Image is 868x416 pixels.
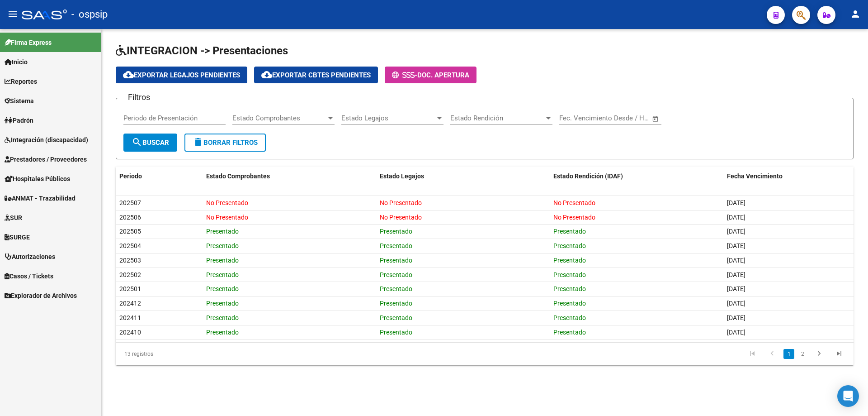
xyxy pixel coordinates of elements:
[206,271,239,278] span: Presentado
[850,9,861,19] mat-icon: person
[727,172,783,180] span: Fecha Vencimiento
[553,300,586,307] span: Presentado
[119,314,141,321] span: 202411
[341,114,435,122] span: Estado Legajos
[119,285,141,292] span: 202501
[206,329,239,336] span: Presentado
[782,346,796,362] li: page 1
[232,114,326,122] span: Estado Comprobantes
[380,228,412,235] span: Presentado
[206,314,239,321] span: Presentado
[206,172,270,180] span: Estado Comprobantes
[71,5,108,24] span: - ospsip
[5,193,75,203] span: ANMAT - Trazabilidad
[119,300,141,307] span: 202412
[837,385,859,407] div: Open Intercom Messenger
[385,67,476,83] button: -Doc. Apertura
[7,9,18,19] mat-icon: menu
[727,199,745,206] span: [DATE]
[376,167,550,186] datatable-header-cell: Estado Legajos
[119,199,141,206] span: 202507
[193,137,203,148] mat-icon: delete
[206,228,239,235] span: Presentado
[206,199,248,206] span: No Presentado
[5,213,22,223] span: SUR
[727,271,745,278] span: [DATE]
[550,167,723,186] datatable-header-cell: Estado Rendición (IDAF)
[119,257,141,264] span: 202503
[116,167,203,186] datatable-header-cell: Periodo
[5,38,52,48] span: Firma Express
[123,69,134,80] mat-icon: cloud_download
[830,349,848,359] a: go to last page
[727,214,745,221] span: [DATE]
[206,242,239,249] span: Presentado
[380,300,412,307] span: Presentado
[380,329,412,336] span: Presentado
[206,257,239,264] span: Presentado
[727,257,745,264] span: [DATE]
[764,349,781,359] a: go to previous page
[744,349,761,359] a: go to first page
[380,271,412,278] span: Presentado
[380,257,412,264] span: Presentado
[132,137,142,148] mat-icon: search
[553,329,586,336] span: Presentado
[553,172,623,180] span: Estado Rendición (IDAF)
[5,77,37,86] span: Reportes
[727,329,745,336] span: [DATE]
[193,139,258,147] span: Borrar Filtros
[206,300,239,307] span: Presentado
[553,271,586,278] span: Presentado
[392,71,417,79] span: -
[796,346,809,362] li: page 2
[254,67,378,83] button: Exportar Cbtes Pendientes
[727,242,745,249] span: [DATE]
[553,314,586,321] span: Presentado
[261,71,371,79] span: Exportar Cbtes Pendientes
[723,167,854,186] datatable-header-cell: Fecha Vencimiento
[553,214,595,221] span: No Presentado
[727,300,745,307] span: [DATE]
[261,69,272,80] mat-icon: cloud_download
[206,285,239,292] span: Presentado
[380,199,422,206] span: No Presentado
[783,349,794,359] a: 1
[119,242,141,249] span: 202504
[417,71,469,79] span: Doc. Apertura
[727,228,745,235] span: [DATE]
[380,285,412,292] span: Presentado
[5,115,33,125] span: Padrón
[380,314,412,321] span: Presentado
[559,114,596,122] input: Fecha inicio
[380,172,424,180] span: Estado Legajos
[811,349,828,359] a: go to next page
[553,199,595,206] span: No Presentado
[5,252,55,262] span: Autorizaciones
[116,44,288,57] span: INTEGRACION -> Presentaciones
[553,285,586,292] span: Presentado
[5,154,87,164] span: Prestadores / Proveedores
[119,271,141,278] span: 202502
[123,134,177,152] button: Buscar
[553,228,586,235] span: Presentado
[206,214,248,221] span: No Presentado
[116,67,247,83] button: Exportar Legajos Pendientes
[116,343,262,365] div: 13 registros
[203,167,376,186] datatable-header-cell: Estado Comprobantes
[5,232,30,242] span: SURGE
[380,214,422,221] span: No Presentado
[5,271,53,281] span: Casos / Tickets
[797,349,808,359] a: 2
[119,214,141,221] span: 202506
[119,172,142,180] span: Periodo
[380,242,412,249] span: Presentado
[553,257,586,264] span: Presentado
[184,134,266,152] button: Borrar Filtros
[5,135,88,145] span: Integración (discapacidad)
[5,174,70,184] span: Hospitales Públicos
[132,139,169,147] span: Buscar
[119,228,141,235] span: 202505
[123,91,155,104] h3: Filtros
[553,242,586,249] span: Presentado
